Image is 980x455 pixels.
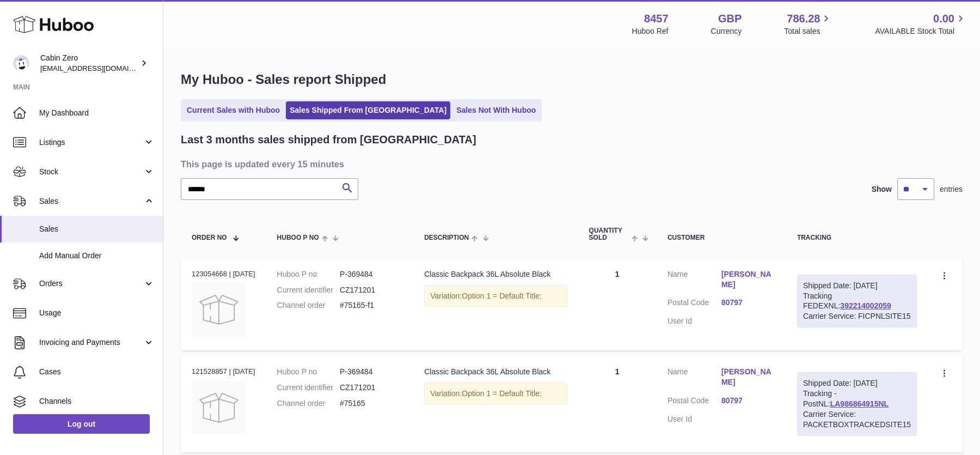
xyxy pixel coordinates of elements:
img: no-photo.jpg [192,380,246,435]
div: Classic Backpack 36L Absolute Black [424,269,567,280]
a: Current Sales with Huboo [183,101,284,119]
div: Carrier Service: PACKETBOXTRACKEDSITE15 [803,409,911,430]
a: [PERSON_NAME] [721,367,775,387]
span: 786.28 [787,11,820,26]
div: Tracking - PostNL: [797,372,917,435]
span: Sales [39,224,155,234]
dt: Channel order [277,300,340,311]
a: LA986864915NL [830,399,889,408]
dd: CZ171201 [340,383,402,393]
span: Add Manual Order [39,251,155,261]
span: Quantity Sold [589,227,629,241]
label: Show [872,184,892,195]
dd: #75165-f1 [340,300,402,311]
div: Tracking [797,234,917,241]
div: Currency [711,26,742,37]
div: Carrier Service: FICPNLSITE15 [803,311,911,321]
div: Cabin Zero [40,53,138,74]
a: 392214002059 [840,301,891,310]
span: Option 1 = Default Title; [462,389,542,398]
dt: Huboo P no [277,367,340,377]
dd: CZ171201 [340,285,402,295]
span: Huboo P no [277,234,319,241]
span: AVAILABLE Stock Total [875,26,967,37]
dt: Current identifier [277,383,340,393]
dt: User Id [667,414,721,424]
div: Customer [667,234,775,241]
strong: GBP [718,11,742,26]
span: Description [424,234,469,241]
h1: My Huboo - Sales report Shipped [181,71,963,88]
span: [EMAIL_ADDRESS][DOMAIN_NAME] [40,64,160,72]
span: Invoicing and Payments [39,337,143,348]
span: entries [940,184,963,195]
div: Shipped Date: [DATE] [803,378,911,389]
div: 123054668 | [DATE] [192,269,255,279]
span: Cases [39,367,155,377]
span: My Dashboard [39,108,155,118]
strong: 8457 [644,11,669,26]
a: Log out [13,414,150,434]
img: no-photo.jpg [192,282,246,337]
div: 121528857 | [DATE] [192,367,255,377]
dt: Huboo P no [277,269,340,280]
span: Sales [39,196,143,207]
dt: User Id [667,316,721,326]
img: huboo@cabinzero.com [13,55,29,71]
div: Variation: [424,383,567,405]
dt: Name [667,269,721,293]
h3: This page is updated every 15 minutes [181,158,960,170]
span: Stock [39,167,143,177]
span: Channels [39,396,155,407]
span: Orders [39,278,143,289]
a: 80797 [721,298,775,308]
dd: P-369484 [340,269,402,280]
h2: Last 3 months sales shipped from [GEOGRAPHIC_DATA] [181,132,476,147]
a: 80797 [721,396,775,406]
span: Order No [192,234,227,241]
dt: Channel order [277,398,340,409]
a: 786.28 Total sales [784,11,832,37]
dd: P-369484 [340,367,402,377]
span: Total sales [784,26,832,37]
a: [PERSON_NAME] [721,269,775,290]
a: Sales Not With Huboo [452,101,540,119]
span: 0.00 [933,11,954,26]
dt: Postal Code [667,298,721,311]
td: 1 [578,258,657,350]
div: Huboo Ref [632,26,669,37]
div: Classic Backpack 36L Absolute Black [424,367,567,377]
a: 0.00 AVAILABLE Stock Total [875,11,967,37]
span: Listings [39,137,143,148]
dd: #75165 [340,398,402,409]
div: Tracking FEDEXNL: [797,275,917,328]
div: Shipped Date: [DATE] [803,281,911,291]
dt: Postal Code [667,396,721,409]
div: Variation: [424,285,567,307]
td: 1 [578,356,657,452]
a: Sales Shipped From [GEOGRAPHIC_DATA] [286,101,450,119]
dt: Current identifier [277,285,340,295]
dt: Name [667,367,721,390]
span: Usage [39,308,155,318]
span: Option 1 = Default Title; [462,292,542,300]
